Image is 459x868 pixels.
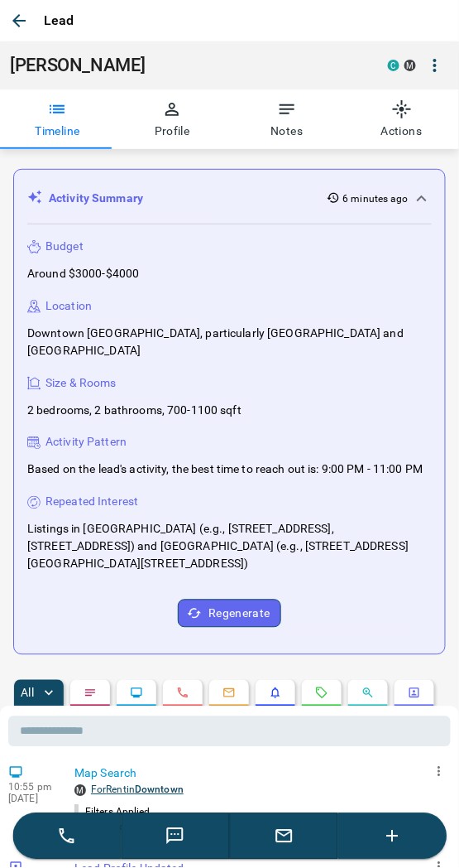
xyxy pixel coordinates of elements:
span: Downtown [135,784,184,796]
p: Repeated Interest [45,494,138,511]
p: Filters Applied [85,805,223,820]
p: Activity Summary [49,190,143,207]
p: Based on the lead's activity, the best time to reach out is: 9:00 PM - 11:00 PM [27,461,423,479]
svg: Lead Browsing Activity [130,687,143,700]
p: 2 bedrooms, 2 bathrooms, 700-1100 sqft [27,402,241,419]
div: condos.ca [388,60,399,71]
div: mrloft.ca [74,785,86,797]
p: 10:55 pm [8,782,58,793]
p: Budget [45,238,84,255]
a: ForRentinDowntown [91,784,184,796]
svg: Agent Actions [408,687,421,700]
button: Regenerate [178,600,281,628]
p: Size & Rooms [45,374,117,392]
p: Activity Pattern [45,434,127,451]
svg: Emails [222,687,236,700]
p: Lead [44,11,74,31]
svg: Requests [315,687,328,700]
svg: Notes [84,687,97,700]
button: Profile [115,89,230,149]
p: Location [45,297,92,315]
button: Actions [344,89,459,149]
svg: Listing Alerts [269,687,282,700]
p: [DATE] [8,793,58,805]
button: Notes [230,89,345,149]
p: Around $3000-$4000 [27,265,139,282]
p: Listings in [GEOGRAPHIC_DATA] (e.g., [STREET_ADDRESS], [STREET_ADDRESS]) and [GEOGRAPHIC_DATA] (e... [27,521,432,573]
p: 6 minutes ago [343,191,409,206]
h1: [PERSON_NAME] [10,55,363,76]
div: mrloft.ca [404,60,416,71]
p: Map Search [74,765,444,783]
div: Activity Summary6 minutes ago [27,183,432,214]
p: All [21,687,34,699]
svg: Opportunities [361,687,375,700]
p: Downtown [GEOGRAPHIC_DATA], particularly [GEOGRAPHIC_DATA] and [GEOGRAPHIC_DATA] [27,325,432,359]
svg: Calls [176,687,189,700]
